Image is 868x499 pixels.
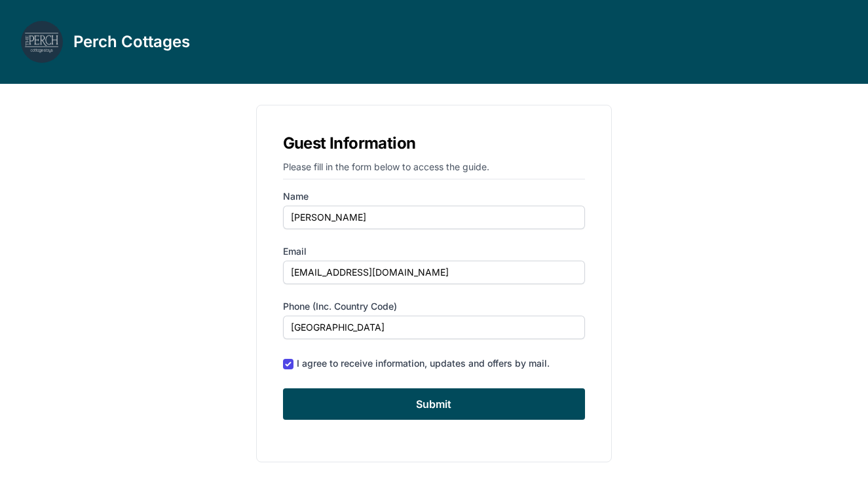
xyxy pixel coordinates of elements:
h3: Perch Cottages [73,31,190,52]
input: Submit [283,388,586,420]
p: Please fill in the form below to access the guide. [283,160,586,179]
label: Name [283,190,586,203]
h1: Guest Information [283,132,586,155]
div: I agree to receive information, updates and offers by mail. [297,357,550,370]
img: lbscve6jyqy4usxktyb5b1icebv1 [21,21,63,63]
label: Email [283,245,586,258]
a: Perch Cottages [21,21,190,63]
label: Phone (inc. country code) [283,300,586,313]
